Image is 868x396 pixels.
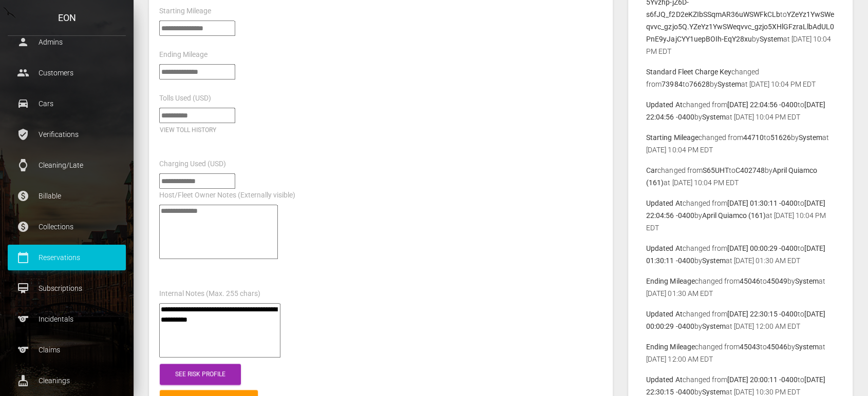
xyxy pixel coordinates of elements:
[702,322,725,330] b: System
[766,343,787,351] b: 45046
[795,277,818,285] b: System
[646,275,835,300] p: changed from to by at [DATE] 01:30 AM EDT
[646,277,694,285] b: Ending Mileage
[159,159,226,169] label: Charging Used (USD)
[8,183,126,209] a: paid Billable
[160,126,216,134] button: View toll history
[743,133,763,142] b: 44710
[689,80,709,88] b: 76628
[8,29,126,55] a: person Admins
[8,122,126,147] a: verified_user Verifications
[8,152,126,178] a: watch Cleaning/Late
[8,306,126,332] a: sports Incidentals
[159,6,211,16] label: Starting Mileage
[15,65,118,81] p: Customers
[15,311,118,327] p: Incidentals
[770,133,790,142] b: 51626
[702,256,725,265] b: System
[646,164,835,189] p: changed from to by at [DATE] 10:04 PM EDT
[646,310,682,318] b: Updated At
[8,337,126,363] a: sports Claims
[727,375,797,384] b: [DATE] 20:00:11 -0400
[15,342,118,358] p: Claims
[646,66,835,90] p: changed from to by at [DATE] 10:04 PM EDT
[15,373,118,388] p: Cleanings
[8,245,126,270] a: calendar_today Reservations
[159,289,260,299] label: Internal Notes (Max. 255 chars)
[15,219,118,234] p: Collections
[8,60,126,86] a: people Customers
[646,242,835,267] p: changed from to by at [DATE] 01:30 AM EDT
[646,133,698,142] b: Starting Mileage
[159,93,211,104] label: Tolls Used (USD)
[702,211,765,220] b: April Quiamco (161)
[646,131,835,156] p: changed from to by at [DATE] 10:04 PM EDT
[15,96,118,111] p: Cars
[646,308,835,332] p: changed from to by at [DATE] 12:00 AM EDT
[646,68,731,76] b: Standard Fleet Charge Key
[739,343,760,351] b: 45043
[15,157,118,173] p: Cleaning/Late
[739,277,760,285] b: 45046
[766,277,787,285] b: 45049
[702,113,725,121] b: System
[15,281,118,296] p: Subscriptions
[8,368,126,393] a: cleaning_services Cleanings
[160,364,241,385] a: See Risk Profile
[798,133,822,142] b: System
[646,343,694,351] b: Ending Mileage
[8,275,126,301] a: card_membership Subscriptions
[159,190,295,201] label: Host/Fleet Owner Notes (Externally visible)
[646,199,682,207] b: Updated At
[735,166,764,174] b: C402748
[8,214,126,240] a: paid Collections
[727,310,797,318] b: [DATE] 22:30:15 -0400
[795,343,818,351] b: System
[662,80,682,88] b: 73984
[646,166,657,174] b: Car
[646,10,834,43] b: YZeYz1YwSWeqvvc_gzjo5Q.YZeYz1YwSWeqvvc_gzjo5XHlGFzraLlbAdUL0PnE9yJajCYY1uepBOIh-EqY28xu
[727,244,797,252] b: [DATE] 00:00:29 -0400
[646,197,835,234] p: changed from to by at [DATE] 10:04 PM EDT
[15,127,118,142] p: Verifications
[646,98,835,123] p: changed from to by at [DATE] 10:04 PM EDT
[646,375,682,384] b: Updated At
[15,188,118,204] p: Billable
[727,101,797,109] b: [DATE] 22:04:56 -0400
[646,101,682,109] b: Updated At
[15,34,118,50] p: Admins
[702,166,728,174] b: S65UHT
[8,91,126,116] a: drive_eta Cars
[759,35,783,43] b: System
[646,341,835,365] p: changed from to by at [DATE] 12:00 AM EDT
[15,250,118,265] p: Reservations
[646,244,682,252] b: Updated At
[702,388,725,396] b: System
[727,199,797,207] b: [DATE] 01:30:11 -0400
[159,50,207,60] label: Ending Mileage
[717,80,741,88] b: System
